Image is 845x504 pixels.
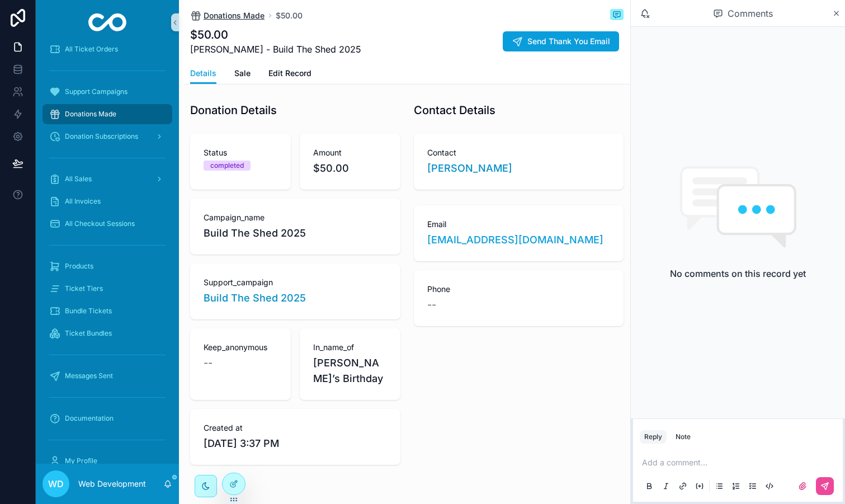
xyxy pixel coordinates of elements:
[65,132,138,141] span: Donation Subscriptions
[427,232,603,248] a: [EMAIL_ADDRESS][DOMAIN_NAME]
[65,307,112,315] span: Bundle Tickets
[43,451,172,471] a: My Profile
[204,436,387,451] span: [DATE] 3:37 PM
[728,7,773,20] span: Comments
[43,323,172,343] a: Ticket Bundles
[43,104,172,124] a: Donations Made
[43,169,172,189] a: All Sales
[65,329,112,338] span: Ticket Bundles
[671,430,695,444] button: Note
[65,284,103,293] span: Ticket Tiers
[313,147,387,158] span: Amount
[88,13,127,31] img: App logo
[65,197,101,206] span: All Invoices
[65,456,97,465] span: My Profile
[43,256,172,276] a: Products
[234,63,251,86] a: Sale
[640,430,667,444] button: Reply
[313,342,387,353] span: In_name_of
[65,87,128,96] span: Support Campaigns
[210,161,244,171] div: completed
[414,102,495,118] h1: Contact Details
[313,161,387,176] span: $50.00
[204,355,213,371] span: --
[65,110,116,119] span: Donations Made
[427,219,611,230] span: Email
[204,342,277,353] span: Keep_anonymous
[43,366,172,386] a: Messages Sent
[204,147,277,158] span: Status
[43,301,172,321] a: Bundle Tickets
[503,31,619,51] button: Send Thank You Email
[190,10,265,21] a: Donations Made
[65,175,92,183] span: All Sales
[78,478,146,489] p: Web Development
[527,36,610,47] span: Send Thank You Email
[190,63,216,84] a: Details
[190,43,361,56] span: [PERSON_NAME] - Build The Shed 2025
[204,10,265,21] span: Donations Made
[65,262,93,271] span: Products
[204,277,387,288] span: Support_campaign
[276,10,303,21] a: $50.00
[65,414,114,423] span: Documentation
[313,355,387,387] span: [PERSON_NAME]’s Birthday
[427,284,611,295] span: Phone
[427,147,611,158] span: Contact
[43,279,172,299] a: Ticket Tiers
[234,68,251,79] span: Sale
[190,27,361,43] h1: $50.00
[43,214,172,234] a: All Checkout Sessions
[204,225,387,241] span: Build The Shed 2025
[65,371,113,380] span: Messages Sent
[204,290,306,306] a: Build The Shed 2025
[48,477,64,491] span: WD
[268,68,311,79] span: Edit Record
[204,212,387,223] span: Campaign_name
[427,161,512,176] a: [PERSON_NAME]
[65,45,118,54] span: All Ticket Orders
[676,432,691,441] div: Note
[268,63,311,86] a: Edit Record
[43,408,172,428] a: Documentation
[65,219,135,228] span: All Checkout Sessions
[43,39,172,59] a: All Ticket Orders
[670,267,806,280] h2: No comments on this record yet
[190,68,216,79] span: Details
[36,45,179,464] div: scrollable content
[190,102,277,118] h1: Donation Details
[43,191,172,211] a: All Invoices
[43,126,172,147] a: Donation Subscriptions
[43,82,172,102] a: Support Campaigns
[427,297,436,313] span: --
[204,422,387,434] span: Created at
